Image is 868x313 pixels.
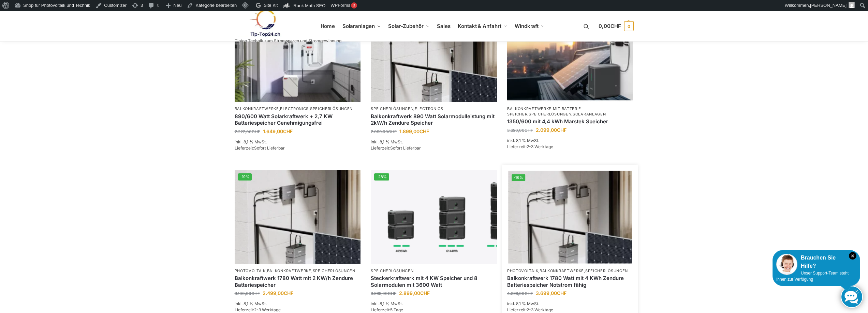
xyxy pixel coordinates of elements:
[507,106,633,117] p: , ,
[235,268,361,273] p: , ,
[235,8,361,102] img: Steckerkraftwerk mit 2,7kwh-Speicher
[507,118,633,125] a: 1350/600 mit 4,4 kWh Marstek Speicher
[507,128,533,133] bdi: 3.690,00
[536,290,567,296] bdi: 3.699,00
[371,307,403,312] span: Lieferzeit:
[415,106,443,111] a: Electronics
[235,170,361,264] img: Zendure-solar-flow-Batteriespeicher für Balkonkraftwerke
[557,290,567,296] span: CHF
[507,268,538,273] a: Photovoltaik
[557,127,567,133] span: CHF
[508,171,632,263] a: -16%Zendure-solar-flow-Batteriespeicher für Balkonkraftwerke
[251,291,260,296] span: CHF
[293,3,325,8] span: Rank Math SEO
[310,106,353,111] a: Speicherlösungen
[399,290,430,296] bdi: 2.899,00
[507,275,633,288] a: Balkonkraftwerk 1780 Watt mit 4 KWh Zendure Batteriespeicher Notstrom fähig
[371,113,497,126] a: Balkonkraftwerk 890 Watt Solarmodulleistung mit 2kW/h Zendure Speicher
[342,23,375,29] span: Solaranlagen
[849,2,855,8] img: Benutzerbild von Rupert Spoddig
[599,23,621,29] span: 0,00
[849,252,856,260] i: Schließen
[235,9,294,37] img: Solaranlagen, Speicheranlagen und Energiesparprodukte
[235,301,361,307] p: inkl. 8,1 % MwSt.
[420,290,430,296] span: CHF
[235,291,260,296] bdi: 3.100,00
[254,145,285,151] span: Sofort Lieferbar
[776,254,797,275] img: Customer service
[235,129,260,134] bdi: 2.222,00
[284,290,293,296] span: CHF
[776,271,849,282] span: Unser Support-Team steht Ihnen zur Verfügung
[390,145,421,151] span: Sofort Lieferbar
[235,106,279,111] a: Balkonkraftwerke
[385,11,432,42] a: Solar-Zubehör
[390,307,403,312] span: 5 Tage
[388,23,424,29] span: Solar-Zubehör
[527,307,553,312] span: 2-3 Werktage
[388,291,396,296] span: CHF
[585,268,628,273] a: Speicherlösungen
[515,23,539,29] span: Windkraft
[371,139,497,145] p: inkl. 8,1 % MwSt.
[235,39,341,43] p: Tiptop Technik zum Stromsparen und Stromgewinnung
[434,11,453,42] a: Sales
[527,144,553,149] span: 2-3 Werktage
[599,11,633,42] nav: Cart contents
[371,170,497,264] a: -28%Steckerkraftwerk mit 4 KW Speicher und 8 Solarmodulen mit 3600 Watt
[371,268,413,273] a: Speicherlösungen
[507,291,533,296] bdi: 4.399,00
[371,145,421,151] span: Lieferzeit:
[235,139,361,145] p: inkl. 8,1 % MwSt.
[371,291,396,296] bdi: 3.999,00
[573,112,606,116] a: Solaranlagen
[235,275,361,288] a: Balkonkraftwerk 1780 Watt mit 2 KW/h Zendure Batteriespeicher
[610,23,621,29] span: CHF
[351,2,357,9] div: 3
[624,21,634,31] span: 0
[235,170,361,264] a: -19%Zendure-solar-flow-Batteriespeicher für Balkonkraftwerke
[388,129,397,134] span: CHF
[507,106,581,116] a: Balkonkraftwerke mit Batterie Speicher
[252,129,260,134] span: CHF
[776,254,856,270] div: Brauchen Sie Hilfe?
[512,11,548,42] a: Windkraft
[529,112,571,116] a: Speicherlösungen
[458,23,501,29] span: Kontakt & Anfahrt
[507,268,633,273] p: , ,
[235,8,361,102] a: -26%Steckerkraftwerk mit 2,7kwh-Speicher
[267,268,311,273] a: Balkonkraftwerke
[235,106,361,111] p: , ,
[371,129,397,134] bdi: 2.099,00
[507,307,553,312] span: Lieferzeit:
[810,3,847,8] span: [PERSON_NAME]
[263,290,293,296] bdi: 2.499,00
[420,128,429,134] span: CHF
[264,3,278,8] span: Site Kit
[455,11,510,42] a: Kontakt & Anfahrt
[507,138,633,144] p: inkl. 8,1 % MwSt.
[525,128,533,133] span: CHF
[508,171,632,263] img: Zendure-solar-flow-Batteriespeicher für Balkonkraftwerke
[339,11,383,42] a: Solaranlagen
[371,170,497,264] img: Steckerkraftwerk mit 4 KW Speicher und 8 Solarmodulen mit 3600 Watt
[280,106,309,111] a: Electronics
[507,301,633,307] p: inkl. 8,1 % MwSt.
[507,8,633,102] img: Balkonkraftwerk mit Marstek Speicher
[313,268,355,273] a: Speicherlösungen
[437,23,451,29] span: Sales
[371,106,413,111] a: Speicherlösungen
[235,145,285,151] span: Lieferzeit:
[536,127,567,133] bdi: 2.099,00
[371,301,497,307] p: inkl. 8,1 % MwSt.
[371,106,497,111] p: ,
[371,275,497,288] a: Steckerkraftwerk mit 4 KW Speicher und 8 Solarmodulen mit 3600 Watt
[507,8,633,102] a: -43%Balkonkraftwerk mit Marstek Speicher
[254,307,281,312] span: 2-3 Werktage
[399,128,429,134] bdi: 1.899,00
[283,128,293,134] span: CHF
[371,8,497,102] img: Balkonkraftwerk 890 Watt Solarmodulleistung mit 2kW/h Zendure Speicher
[540,268,584,273] a: Balkonkraftwerke
[507,144,553,149] span: Lieferzeit:
[599,16,633,36] a: 0,00CHF 0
